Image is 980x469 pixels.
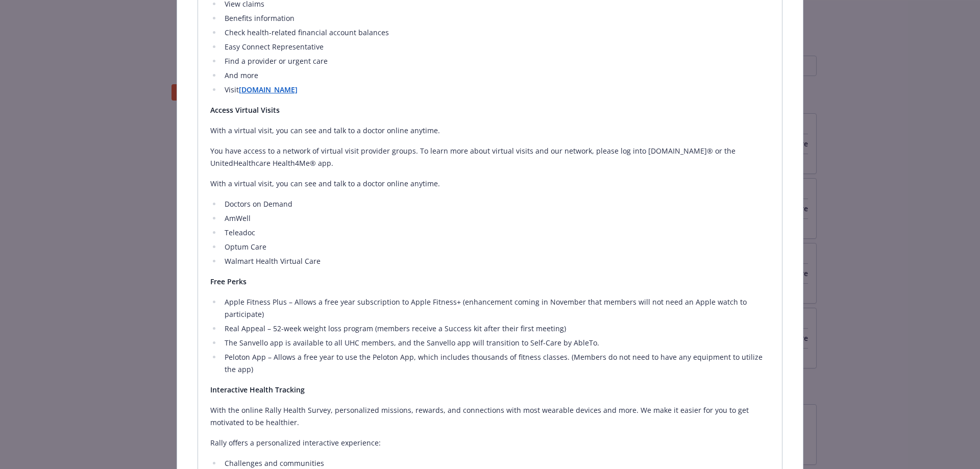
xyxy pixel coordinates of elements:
[210,404,770,429] p: With the online Rally Health Survey, personalized missions, rewards, and connections with most we...
[239,85,298,94] a: [DOMAIN_NAME]
[210,125,770,137] p: With a virtual visit, you can see and talk to a doctor online anytime.​
[222,12,770,24] li: Benefits information​
[210,437,770,449] p: Rally offers a personalized interactive experience:​
[222,296,770,320] li: Apple Fitness Plus – Allows a free year subscription to Apple Fitness+ (enhancement coming in Nov...
[222,241,770,253] li: Optum Care​
[222,69,770,82] li: And more​
[222,55,770,67] li: Find a provider or urgent care​
[222,337,770,349] li: The Sanvello app is available to all UHC members, and the Sanvello app will transition to Self-Ca...
[210,277,247,286] strong: Free Perks​
[222,351,770,376] li: Peloton App – Allows a free year to use the Peloton App, which includes thousands of fitness clas...
[210,145,770,169] p: You have access to a network of virtual visit provider groups. To learn more about virtual visits...
[222,255,770,267] li: Walmart Health Virtual Care ​
[222,41,770,53] li: Easy Connect Representative​
[222,84,770,96] li: Visit
[222,323,770,335] li: Real Appeal – 52-week weight loss program (members receive a Success kit after their first meeting)​
[210,105,280,115] strong: Access Virtual Visits​
[210,178,770,190] p: ​With a virtual visit, you can see and talk to a doctor online anytime.
[222,27,770,39] li: Check health-related financial account balances​
[222,227,770,239] li: Teleadoc​
[222,212,770,225] li: AmWell​
[210,385,307,394] strong: ​Interactive Health Tracking ​
[222,198,770,210] li: Doctors on Demand​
